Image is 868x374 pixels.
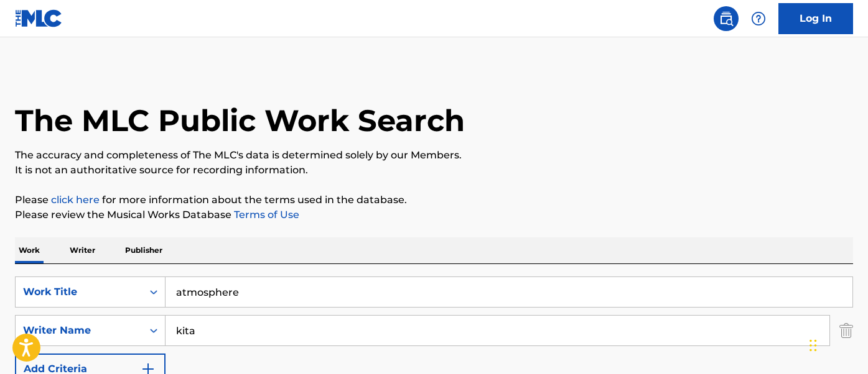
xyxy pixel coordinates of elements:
div: Work Title [23,285,135,299]
a: Public Search [714,6,739,31]
a: Terms of Use [231,209,299,221]
p: Work [15,237,44,263]
img: help [751,11,766,26]
img: MLC Logo [15,9,63,27]
div: Drag [810,327,817,364]
p: Please for more information about the terms used in the database. [15,193,853,208]
p: The accuracy and completeness of The MLC's data is determined solely by our Members. [15,148,853,163]
h1: The MLC Public Work Search [15,102,465,139]
iframe: Chat Widget [806,314,868,374]
img: search [719,11,734,26]
div: Writer Name [23,323,135,338]
a: click here [51,194,100,206]
p: It is not an authoritative source for recording information. [15,163,853,178]
div: Help [746,6,771,31]
a: Log In [778,3,853,34]
iframe: Resource Center [833,219,868,319]
p: Please review the Musical Works Database [15,208,853,222]
p: Writer [66,237,99,263]
p: Publisher [121,237,166,263]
